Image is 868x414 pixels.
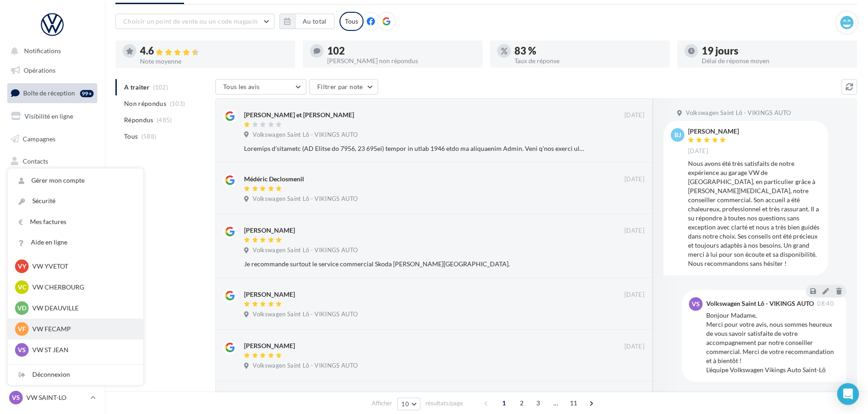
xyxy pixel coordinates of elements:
a: Aide en ligne [8,232,143,253]
div: Déconnexion [8,364,143,385]
div: Médéric Declosmenil [244,175,304,184]
p: VW CHERBOURG [32,283,132,292]
span: VC [18,283,26,292]
div: [PERSON_NAME] [244,341,295,350]
p: VW YVETOT [32,262,132,271]
span: 1 [497,396,511,410]
a: Boîte de réception99+ [5,83,99,103]
button: Filtrer par note [309,79,378,95]
div: Open Intercom Messenger [837,383,859,405]
div: [PERSON_NAME] et [PERSON_NAME] [244,110,354,120]
span: (103) [170,100,185,107]
span: Non répondus [124,99,166,108]
span: résultats/page [425,399,463,408]
span: VF [18,324,26,334]
span: Volkswagen Saint Lô - VIKINGS AUTO [253,362,358,370]
span: Répondus [124,115,154,125]
a: Contacts [5,152,99,171]
a: Médiathèque [5,175,99,194]
a: Visibilité en ligne [5,107,99,126]
span: Volkswagen Saint Lô - VIKINGS AUTO [253,131,358,139]
span: [DATE] [624,175,644,184]
span: [DATE] [624,291,644,299]
span: VY [18,262,26,271]
a: Sécurité [8,191,143,211]
div: [PERSON_NAME] [244,290,295,299]
span: Choisir un point de vente ou un code magasin [123,17,258,25]
span: (588) [141,133,157,140]
button: Au total [295,14,334,29]
button: 10 [397,398,420,410]
span: VD [17,304,26,313]
div: Bonjour Madame, Merci pour votre avis, nous sommes heureux de vous savoir satisfaite de votre acc... [706,311,839,374]
button: Choisir un point de vente ou un code magasin [115,14,274,29]
p: VW FECAMP [32,324,132,334]
span: Visibilité en ligne [25,112,73,120]
span: 3 [531,396,545,410]
div: Nous avons été très satisfaits de notre expérience au garage VW de [GEOGRAPHIC_DATA], en particul... [688,159,821,268]
span: VS [12,393,20,402]
div: [PERSON_NAME] [244,226,295,235]
span: Afficher [372,399,392,408]
span: Volkswagen Saint Lô - VIKINGS AUTO [253,310,358,319]
span: Volkswagen Saint Lô - VIKINGS AUTO [253,246,358,254]
p: VW ST JEAN [32,345,132,354]
div: 83 % [514,46,663,56]
button: Au total [279,14,334,29]
a: PLV et print personnalisable [5,219,99,246]
span: Campagnes [23,135,55,142]
div: Tous [339,12,364,31]
p: VW DEAUVILLE [32,304,132,313]
button: Tous les avis [215,79,306,95]
span: Opérations [24,66,55,74]
a: Campagnes DataOnDemand [5,250,99,277]
div: Délai de réponse moyen [702,58,850,64]
span: Tous les avis [223,83,260,90]
span: [DATE] [624,111,644,120]
span: (485) [157,116,172,124]
a: Calendrier [5,197,99,216]
span: 08:40 [817,301,834,307]
span: Notifications [24,47,61,55]
div: 99+ [80,90,94,97]
span: 10 [401,400,409,408]
span: [DATE] [624,227,644,235]
span: Volkswagen Saint Lô - VIKINGS AUTO [686,109,791,117]
span: VS [692,299,700,309]
span: Tous [124,132,138,141]
div: Volkswagen Saint Lô - VIKINGS AUTO [706,300,814,307]
div: Je recommande surtout le service commercial Skoda [PERSON_NAME][GEOGRAPHIC_DATA]. [244,259,585,269]
a: Mes factures [8,212,143,232]
div: 102 [327,46,475,56]
span: Boîte de réception [23,89,75,97]
span: Contacts [23,157,48,165]
span: [DATE] [624,343,644,351]
div: 4.6 [140,46,288,56]
div: [PERSON_NAME] [688,128,739,135]
div: Loremips d'sitametc (AD Elitse do 7956, 23 695ei) tempor in utlab 1946 etdo ma aliquaenim Admin. ... [244,144,585,153]
span: ... [549,396,563,410]
span: Volkswagen Saint Lô - VIKINGS AUTO [253,195,358,203]
div: Taux de réponse [514,58,663,64]
span: BJ [674,130,681,140]
span: 2 [514,396,529,410]
a: Opérations [5,61,99,80]
div: 19 jours [702,46,850,56]
p: VW SAINT-LO [26,393,87,402]
span: [DATE] [688,147,708,155]
a: VS VW SAINT-LO [7,389,97,406]
div: [PERSON_NAME] non répondus [327,58,475,64]
a: Gérer mon compte [8,170,143,191]
span: 11 [566,396,581,410]
span: VS [18,345,26,354]
a: Campagnes [5,130,99,149]
div: Note moyenne [140,58,288,65]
